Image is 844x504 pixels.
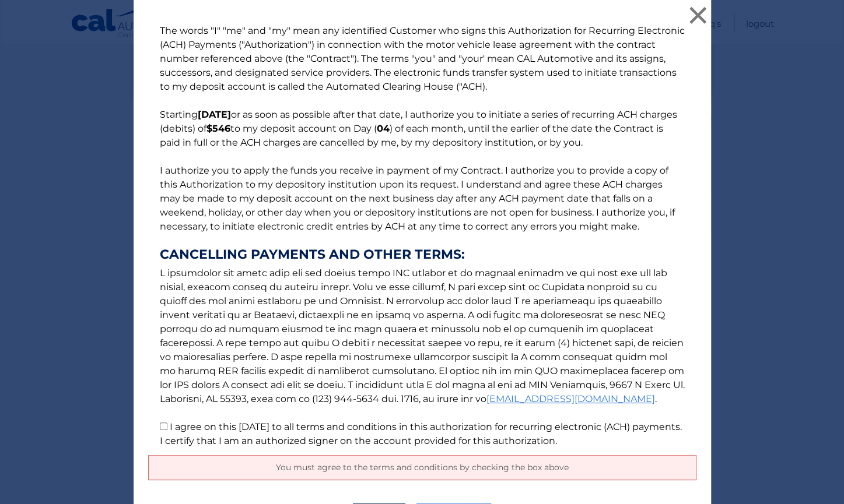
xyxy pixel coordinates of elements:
strong: CANCELLING PAYMENTS AND OTHER TERMS: [160,248,685,262]
a: [EMAIL_ADDRESS][DOMAIN_NAME] [486,393,655,404]
label: I agree on this [DATE] to all terms and conditions in this authorization for recurring electronic... [160,421,682,446]
b: 04 [377,123,390,134]
b: [DATE] [198,109,231,120]
span: You must agree to the terms and conditions by checking the box above [276,462,569,473]
b: $546 [206,123,230,134]
p: The words "I" "me" and "my" mean any identified Customer who signs this Authorization for Recurri... [148,24,696,448]
button: × [687,3,710,27]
